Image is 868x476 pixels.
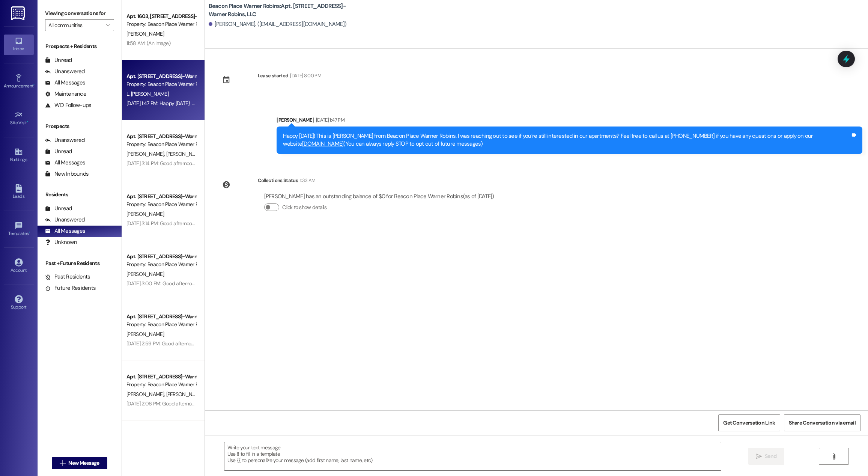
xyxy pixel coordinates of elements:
div: All Messages [45,159,85,167]
a: Support [4,293,34,313]
div: Prospects + Residents [38,42,122,50]
span: [PERSON_NAME] [126,271,164,277]
div: New Inbounds [45,170,89,178]
div: Happy [DATE]! This is [PERSON_NAME] from Beacon Place Warner Robins. I was reaching out to see if... [283,132,850,148]
div: Property: Beacon Place Warner Robins [126,200,196,208]
b: Beacon Place Warner Robins: Apt. [STREET_ADDRESS]-Warner Robins, LLC [209,2,359,18]
div: Prospects [38,122,122,130]
div: Apt. [STREET_ADDRESS]-Warner Robins, LLC [126,313,196,321]
i:  [831,453,836,459]
button: New Message [52,457,107,469]
i:  [60,460,65,466]
div: Property: Beacon Place Warner Robins [126,381,196,389]
span: • [27,119,28,124]
div: Maintenance [45,90,86,98]
div: [DATE] 3:00 PM: Good afternoon! This is a reminder that we need you to complete your renewal leas... [126,280,850,287]
div: Apt. [STREET_ADDRESS]-Warner Robins, LLC [126,72,196,80]
i:  [106,22,110,28]
a: Buildings [4,145,34,166]
span: Share Conversation via email [789,419,856,427]
div: Property: Beacon Place Warner Robins [126,140,196,148]
a: Account [4,256,34,276]
div: [DATE] 1:47 PM: Happy [DATE]! This is [PERSON_NAME] from Beacon Place Warner Robins. I was reachi... [126,100,833,107]
div: Unread [45,148,72,155]
div: Apt. 1603, [STREET_ADDRESS]-Warner Robins, LLC [126,12,196,20]
div: Past + Future Residents [38,259,122,267]
div: Apt. [STREET_ADDRESS]-Warner Robins, LLC [126,373,196,381]
div: [DATE] 3:14 PM: Good afternoon! This is a reminder that we need you to complete your renewal leas... [126,220,847,227]
div: Unanswered [45,68,85,75]
div: Unanswered [45,216,85,224]
div: [DATE] 8:00 PM [288,72,321,80]
span: [PERSON_NAME] [126,331,164,337]
div: [PERSON_NAME] has an outstanding balance of $0 for Beacon Place Warner Robins (as of [DATE]) [264,193,494,200]
div: Lease started [258,72,289,80]
span: [PERSON_NAME] [126,211,164,217]
div: Past Residents [45,273,90,281]
div: [DATE] 2:59 PM: Good afternoon! This is a reminder that we need you to complete your renewal leas... [126,340,849,347]
button: Send [748,448,785,465]
span: [PERSON_NAME] [126,151,166,157]
span: [PERSON_NAME] [166,151,203,157]
div: Unanswered [45,136,85,144]
span: Send [765,452,776,460]
span: [PERSON_NAME] [126,391,166,398]
div: Unknown [45,238,77,246]
div: Property: Beacon Place Warner Robins [126,20,196,28]
span: [PERSON_NAME] [166,391,203,398]
div: Apt. [STREET_ADDRESS]-Warner Robins, LLC [126,133,196,140]
div: Apt. [STREET_ADDRESS]-Warner Robins, LLC [126,193,196,200]
div: Unread [45,56,72,64]
div: 11:58 AM: (An Image) [126,40,170,47]
div: Residents [38,191,122,199]
div: All Messages [45,227,85,235]
div: [PERSON_NAME]. ([EMAIL_ADDRESS][DOMAIN_NAME]) [209,20,347,28]
div: Property: Beacon Place Warner Robins [126,321,196,328]
img: ResiDesk Logo [11,6,26,20]
input: All communities [48,19,102,31]
a: [DOMAIN_NAME] [302,140,343,148]
span: • [29,230,30,235]
a: Site Visit • [4,108,34,129]
div: All Messages [45,79,85,87]
label: Click to show details [282,203,326,211]
div: [DATE] 1:47 PM [314,116,344,124]
div: Property: Beacon Place Warner Robins [126,80,196,88]
div: Apt. [STREET_ADDRESS]-Warner Robins, LLC [126,253,196,261]
a: Inbox [4,35,34,55]
i:  [756,453,762,459]
a: Leads [4,182,34,202]
span: • [33,82,35,87]
div: WO Follow-ups [45,101,91,109]
span: L. [PERSON_NAME] [126,90,168,97]
span: [PERSON_NAME] [126,30,164,37]
a: Templates • [4,219,34,240]
div: Unread [45,205,72,212]
div: Property: Beacon Place Warner Robins [126,261,196,268]
label: Viewing conversations for [45,8,114,19]
div: 1:33 AM [298,176,315,184]
button: Share Conversation via email [784,414,860,431]
span: Get Conversation Link [723,419,775,427]
button: Get Conversation Link [718,414,780,431]
span: New Message [68,459,99,467]
div: [DATE] 2:06 PM: Good afternoon! This is a reminder that we need you to complete your renewal leas... [126,400,849,407]
div: Collections Status [258,176,298,184]
div: Future Residents [45,284,96,292]
div: [PERSON_NAME] [277,116,862,127]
